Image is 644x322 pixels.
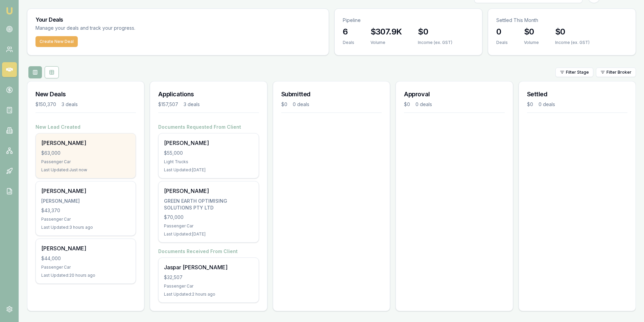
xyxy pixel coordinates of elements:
[41,273,130,278] div: Last Updated: 20 hours ago
[343,17,474,24] p: Pipeline
[41,225,130,230] div: Last Updated: 3 hours ago
[41,217,130,222] div: Passenger Car
[418,40,452,45] div: Income (ex. GST)
[555,40,590,45] div: Income (ex. GST)
[555,68,593,77] button: Filter Stage
[158,124,259,130] h4: Documents Requested From Client
[164,150,253,156] div: $55,000
[41,139,130,147] div: [PERSON_NAME]
[527,101,533,108] div: $0
[404,101,410,108] div: $0
[555,26,590,37] h3: $0
[164,274,253,281] div: $32,507
[164,231,253,237] div: Last Updated: [DATE]
[41,187,130,195] div: [PERSON_NAME]
[164,198,253,211] div: GREEN EARTH OPTIMISING SOLUTIONS PTY LTD
[343,40,354,45] div: Deals
[164,292,253,297] div: Last Updated: 2 hours ago
[606,70,631,75] span: Filter Broker
[404,90,504,99] h3: Approval
[415,101,432,108] div: 0 deals
[281,90,382,99] h3: Submitted
[566,70,589,75] span: Filter Stage
[41,150,130,156] div: $63,000
[524,40,539,45] div: Volume
[496,26,508,37] h3: 0
[343,26,354,37] h3: 6
[371,40,402,45] div: Volume
[41,207,130,214] div: $43,370
[41,255,130,262] div: $44,000
[164,167,253,173] div: Last Updated: [DATE]
[293,101,309,108] div: 0 deals
[158,90,259,99] h3: Applications
[41,198,130,204] div: [PERSON_NAME]
[41,167,130,173] div: Last Updated: Just now
[62,101,78,108] div: 3 deals
[164,223,253,229] div: Passenger Car
[524,26,539,37] h3: $0
[164,283,253,289] div: Passenger Car
[35,124,136,130] h4: New Lead Created
[41,265,130,270] div: Passenger Car
[418,26,452,37] h3: $0
[158,248,259,255] h4: Documents Received From Client
[158,101,178,108] div: $157,507
[164,187,253,195] div: [PERSON_NAME]
[35,24,209,32] p: Manage your deals and track your progress.
[41,159,130,165] div: Passenger Car
[496,17,627,24] p: Settled This Month
[5,7,14,15] img: emu-icon-u.png
[164,214,253,221] div: $70,000
[539,101,555,108] div: 0 deals
[496,40,508,45] div: Deals
[35,36,78,47] button: Create New Deal
[35,17,320,22] h3: Your Deals
[41,244,130,252] div: [PERSON_NAME]
[596,68,636,77] button: Filter Broker
[35,101,56,108] div: $150,370
[527,90,627,99] h3: Settled
[164,263,253,271] div: Jaspar [PERSON_NAME]
[164,139,253,147] div: [PERSON_NAME]
[35,90,136,99] h3: New Deals
[184,101,200,108] div: 3 deals
[281,101,287,108] div: $0
[164,159,253,165] div: Light Trucks
[371,26,402,37] h3: $307.9K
